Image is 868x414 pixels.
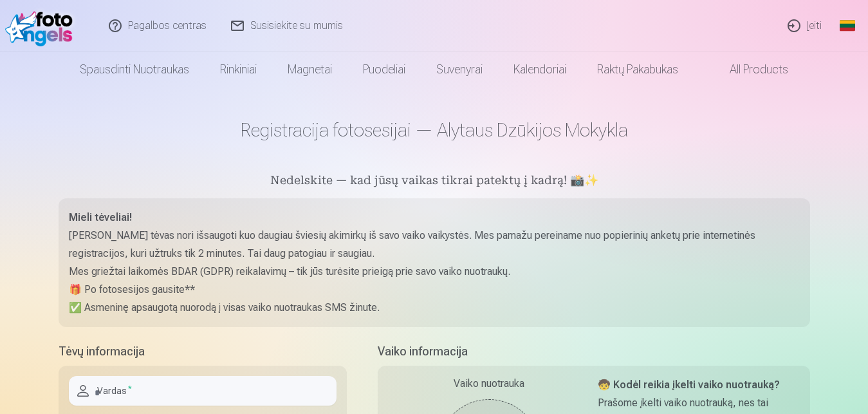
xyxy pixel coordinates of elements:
a: Puodeliai [347,52,421,88]
h5: Tėvų informacija [59,343,347,361]
a: Rinkiniai [205,52,272,88]
strong: Mieli tėveliai! [69,211,132,223]
h5: Vaiko informacija [378,343,810,361]
h1: Registracija fotosesijai — Alytaus Dzūkijos Mokykla [59,118,810,142]
a: Kalendoriai [498,52,582,88]
p: [PERSON_NAME] tėvas nori išsaugoti kuo daugiau šviesių akimirkų iš savo vaiko vaikystės. Mes pama... [69,227,800,263]
img: /fa2 [5,5,79,46]
h5: Nedelskite — kad jūsų vaikas tikrai patektų į kadrą! 📸✨ [59,173,810,191]
a: All products [694,52,804,88]
div: Vaiko nuotrauka [388,376,590,391]
a: Raktų pakabukas [582,52,694,88]
p: Mes griežtai laikomės BDAR (GDPR) reikalavimų – tik jūs turėsite prieigą prie savo vaiko nuotraukų. [69,263,800,281]
a: Magnetai [272,52,347,88]
strong: 🧒 Kodėl reikia įkelti vaiko nuotrauką? [598,379,780,391]
p: ✅ Asmeninę apsaugotą nuorodą į visas vaiko nuotraukas SMS žinute. [69,299,800,317]
a: Suvenyrai [421,52,498,88]
p: 🎁 Po fotosesijos gausite** [69,281,800,299]
a: Spausdinti nuotraukas [64,52,205,88]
